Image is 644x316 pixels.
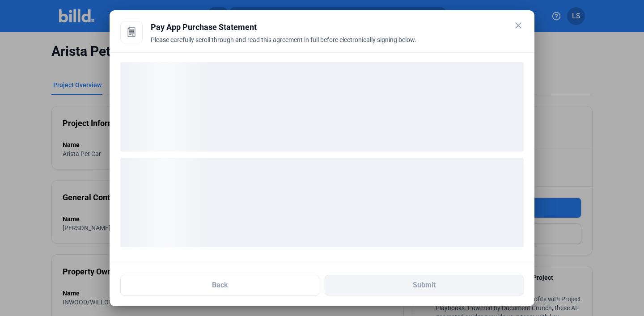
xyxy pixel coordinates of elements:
button: Submit [325,275,524,295]
div: Please carefully scroll through and read this agreement in full before electronically signing below. [151,35,524,55]
mat-icon: close [513,20,524,31]
button: Back [120,275,319,295]
div: loading [120,158,524,247]
div: loading [120,62,524,152]
div: Pay App Purchase Statement [151,21,524,34]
